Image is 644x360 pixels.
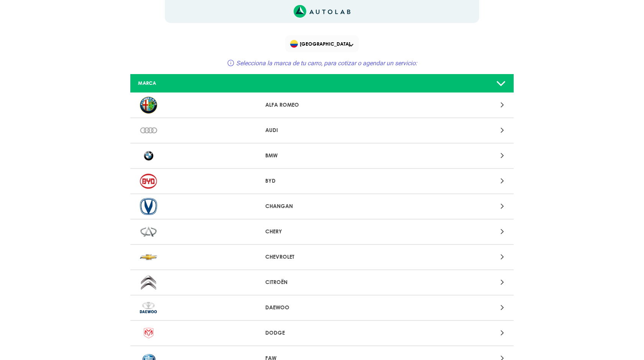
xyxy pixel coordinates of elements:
span: Selecciona la marca de tu carro, para cotizar o agendar un servicio: [236,59,417,67]
a: Link al sitio de autolab [294,7,351,15]
p: DAEWOO [265,304,379,312]
span: [GEOGRAPHIC_DATA] [290,38,356,49]
p: AUDI [265,126,379,134]
img: ALFA ROMEO [140,97,157,114]
img: AUDI [140,122,157,139]
div: Flag of COLOMBIA[GEOGRAPHIC_DATA] [285,35,359,52]
p: BMW [265,152,379,160]
div: MARCA [132,79,259,87]
p: CHANGAN [265,202,379,210]
img: CHERY [140,223,157,240]
p: BYD [265,177,379,185]
img: Flag of COLOMBIA [290,40,298,48]
img: DAEWOO [140,299,157,316]
img: BYD [140,173,157,190]
img: DODGE [140,325,157,342]
p: CHEVROLET [265,253,379,261]
a: MARCA [130,74,514,93]
img: CHEVROLET [140,249,157,266]
img: BMW [140,147,157,164]
p: CHERY [265,228,379,236]
img: CHANGAN [140,198,157,215]
p: CITROËN [265,278,379,286]
p: ALFA ROMEO [265,101,379,109]
img: CITROËN [140,274,157,291]
p: DODGE [265,329,379,337]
